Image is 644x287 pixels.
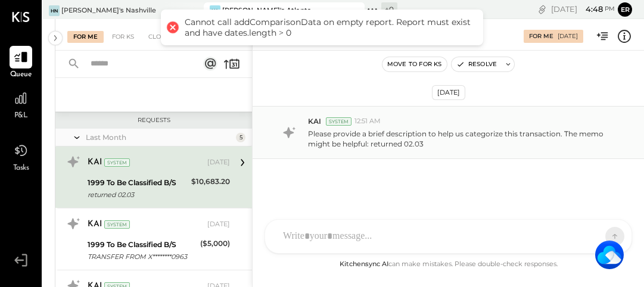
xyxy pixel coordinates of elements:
[210,5,220,16] div: HA
[308,116,321,126] span: KAI
[61,116,246,124] div: Requests
[86,132,233,142] div: Last Month
[529,32,553,40] div: For Me
[104,158,130,167] div: System
[432,85,465,100] div: [DATE]
[308,129,618,149] p: Please provide a brief description to help us categorize this transaction. The memo might be help...
[14,111,28,121] span: P&L
[88,219,102,230] div: KAI
[185,17,471,38] div: Cannot call addComparisonData on empty report. Report must exist and have dates.length > 0
[558,32,578,40] div: [DATE]
[200,238,230,249] div: ($5,000)
[88,239,197,251] div: 1999 To Be Classified B/S
[88,157,102,169] div: KAI
[13,163,29,174] span: Tasks
[10,70,32,80] span: Queue
[605,5,615,13] span: pm
[61,6,156,15] div: [PERSON_NAME]'s Nashville
[222,6,312,15] div: [PERSON_NAME]'s Atlanta
[88,189,188,201] div: returned 02.03
[354,117,381,126] span: 12:51 AM
[382,57,447,71] button: Move to for ks
[207,220,230,229] div: [DATE]
[551,4,615,15] div: [DATE]
[536,3,548,15] div: copy link
[88,177,188,189] div: 1999 To Be Classified B/S
[1,46,41,80] a: Queue
[236,133,245,142] div: 5
[67,31,104,43] div: For Me
[1,139,41,174] a: Tasks
[326,117,351,126] div: System
[1,87,41,121] a: P&L
[104,220,130,229] div: System
[191,176,230,188] div: $10,683.20
[142,31,179,43] div: Closed
[381,2,397,16] div: + 0
[452,57,502,71] button: Resolve
[49,5,60,16] div: HN
[579,4,603,15] span: 4 : 48
[106,31,140,43] div: For KS
[618,2,632,17] button: Er
[207,158,230,167] div: [DATE]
